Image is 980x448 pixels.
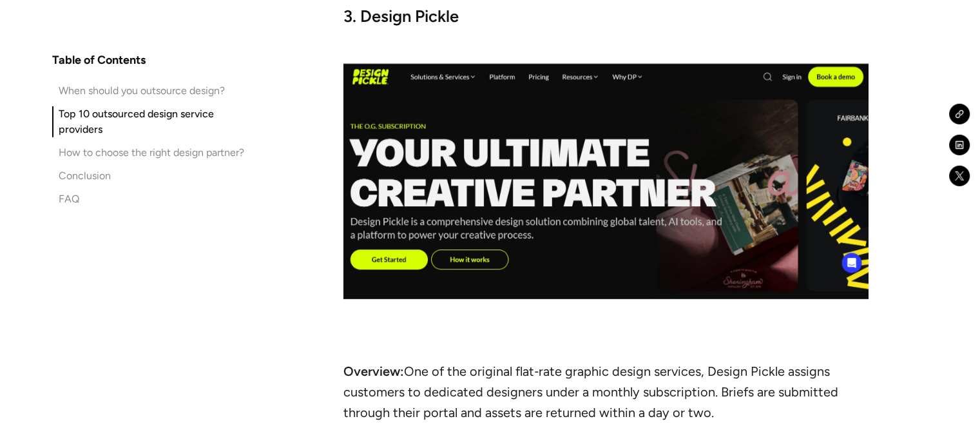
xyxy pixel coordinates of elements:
[52,83,256,98] a: When should you outsource design?
[343,6,459,26] strong: 3. Design Pickle
[52,52,146,67] h4: Table of Contents
[343,64,868,299] img: Design Pickle
[52,106,256,137] a: Top 10 outsourced design service providers
[343,361,868,443] li: One of the original flat‑rate graphic design services, Design Pickle assigns customers to dedicat...
[52,168,256,183] a: Conclusion
[59,191,79,206] div: FAQ
[59,106,256,137] div: Top 10 outsourced design service providers
[343,364,404,379] strong: Overview:
[52,191,256,206] a: FAQ
[52,144,256,160] a: How to choose the right design partner?
[59,144,244,160] div: How to choose the right design partner?
[59,168,111,183] div: Conclusion
[59,83,225,98] div: When should you outsource design?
